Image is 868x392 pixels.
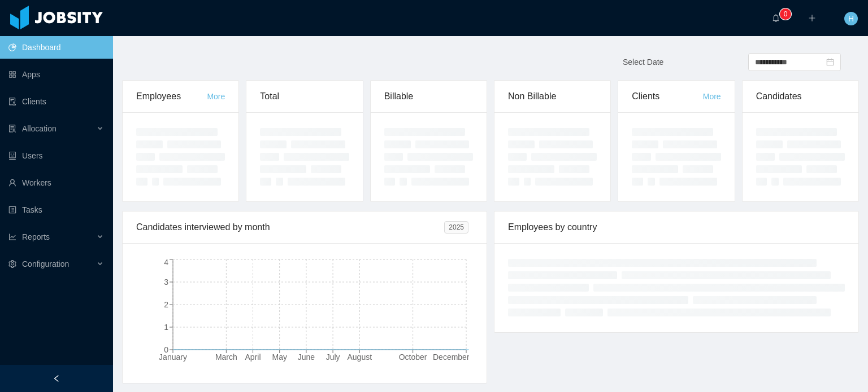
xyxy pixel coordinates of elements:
[22,259,69,268] span: Configuration
[164,278,168,287] tspan: 3
[433,353,470,362] tspan: December
[444,221,468,234] span: 2025
[164,258,168,267] tspan: 4
[8,125,16,133] i: icon: solution
[399,353,427,362] tspan: October
[22,232,50,241] span: Reports
[298,353,315,362] tspan: June
[272,353,287,362] tspan: May
[8,63,104,86] a: icon: appstoreApps
[164,323,168,332] tspan: 1
[8,199,104,221] a: icon: profileTasks
[136,81,207,112] div: Employees
[808,14,816,22] i: icon: plus
[756,81,845,112] div: Candidates
[22,124,57,133] span: Allocation
[780,8,791,20] sup: 0
[848,12,854,25] span: H
[508,81,597,112] div: Non Billable
[703,92,721,101] a: More
[8,171,104,194] a: icon: userWorkers
[326,353,340,362] tspan: July
[772,14,780,22] i: icon: bell
[215,353,237,362] tspan: March
[164,345,168,354] tspan: 0
[136,212,444,243] div: Candidates interviewed by month
[632,81,702,112] div: Clients
[164,300,168,309] tspan: 2
[347,353,372,362] tspan: August
[159,353,187,362] tspan: January
[245,353,261,362] tspan: April
[8,233,16,241] i: icon: line-chart
[8,144,104,167] a: icon: robotUsers
[623,58,663,67] span: Select Date
[260,81,349,112] div: Total
[8,260,16,268] i: icon: setting
[207,92,225,101] a: More
[8,90,104,113] a: icon: auditClients
[384,81,473,112] div: Billable
[826,58,834,66] i: icon: calendar
[8,36,104,59] a: icon: pie-chartDashboard
[508,212,845,243] div: Employees by country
